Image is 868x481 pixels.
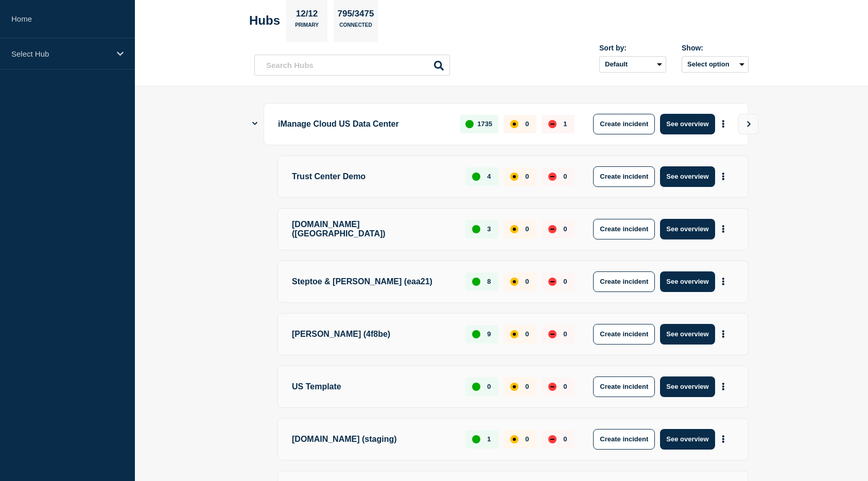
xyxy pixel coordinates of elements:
[593,429,655,450] button: Create incident
[563,383,567,390] p: 0
[339,22,372,33] p: Connected
[510,383,518,391] div: affected
[599,44,666,52] div: Sort by:
[548,225,557,233] div: down
[292,166,454,187] p: Trust Center Demo
[487,173,491,180] p: 4
[510,435,518,443] div: affected
[525,225,529,233] p: 0
[472,173,480,181] div: up
[292,9,322,22] p: 12/12
[660,219,715,239] button: See overview
[660,271,715,292] button: See overview
[510,330,518,338] div: affected
[525,278,529,285] p: 0
[548,278,557,286] div: down
[465,120,474,128] div: up
[593,324,655,345] button: Create incident
[252,120,257,128] button: Show Connected Hubs
[660,324,715,345] button: See overview
[717,272,730,291] button: More actions
[487,330,491,338] p: 9
[548,120,557,128] div: down
[593,219,655,239] button: Create incident
[682,56,749,73] button: Select option
[472,435,480,443] div: up
[717,377,730,396] button: More actions
[682,44,749,52] div: Show:
[660,376,715,397] button: See overview
[563,278,567,285] p: 0
[487,225,491,233] p: 3
[487,278,491,285] p: 8
[525,435,529,443] p: 0
[548,173,557,181] div: down
[278,114,448,134] p: iManage Cloud US Data Center
[563,225,567,233] p: 0
[593,271,655,292] button: Create incident
[477,120,492,128] p: 1735
[717,219,730,238] button: More actions
[717,167,730,186] button: More actions
[548,435,557,443] div: down
[292,429,454,450] p: [DOMAIN_NAME] (staging)
[472,383,480,391] div: up
[738,114,758,134] button: View
[11,49,110,58] p: Select Hub
[292,219,454,239] p: [DOMAIN_NAME] ([GEOGRAPHIC_DATA])
[563,435,567,443] p: 0
[593,376,655,397] button: Create incident
[292,271,454,292] p: Steptoe & [PERSON_NAME] (eaa21)
[292,376,454,397] p: US Template
[599,56,666,73] select: Sort by
[717,324,730,343] button: More actions
[510,120,518,128] div: affected
[510,225,518,233] div: affected
[717,114,730,133] button: More actions
[563,330,567,338] p: 0
[510,278,518,286] div: affected
[660,429,715,450] button: See overview
[334,9,378,22] p: 795/3475
[563,120,567,128] p: 1
[593,166,655,187] button: Create incident
[525,383,529,390] p: 0
[563,173,567,180] p: 0
[249,13,280,28] h2: Hubs
[660,114,715,134] button: See overview
[295,22,319,33] p: Primary
[472,330,480,338] div: up
[510,173,518,181] div: affected
[525,120,529,128] p: 0
[593,114,655,134] button: Create incident
[548,383,557,391] div: down
[472,225,480,233] div: up
[717,430,730,449] button: More actions
[548,330,557,338] div: down
[472,278,480,286] div: up
[487,435,491,443] p: 1
[525,330,529,338] p: 0
[292,324,454,345] p: [PERSON_NAME] (4f8be)
[487,383,491,390] p: 0
[525,173,529,180] p: 0
[660,166,715,187] button: See overview
[254,55,450,76] input: Search Hubs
